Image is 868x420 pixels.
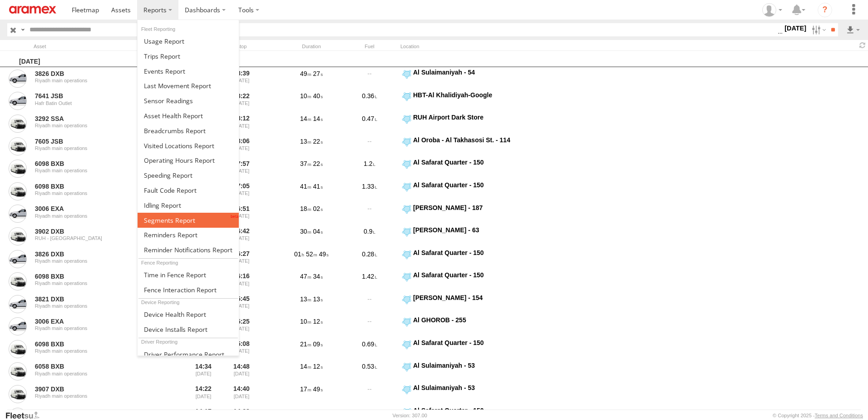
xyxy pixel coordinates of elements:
[313,138,323,145] span: 22
[400,339,514,360] label: Click to View Event Location
[35,303,159,309] div: Riyadh main operations
[313,228,323,235] span: 04
[400,91,514,112] label: Click to View Event Location
[300,183,311,190] span: 41
[224,271,259,292] div: 16:16 [DATE]
[393,413,427,418] div: Version: 307.00
[224,113,259,134] div: 18:12 [DATE]
[313,183,323,190] span: 41
[300,318,311,325] span: 10
[138,198,239,213] a: Idling Report
[138,168,239,183] a: Fleet Speed Report
[400,113,514,134] label: Click to View Event Location
[35,295,159,303] a: 3821 DXB
[400,226,514,247] label: Click to View Event Location
[342,181,397,202] div: 1.33
[313,363,323,370] span: 12
[313,273,323,280] span: 34
[138,138,239,153] a: Visited Locations Report
[342,361,397,382] div: 0.53
[400,294,514,315] label: Click to View Event Location
[300,295,311,303] span: 13
[313,92,323,100] span: 40
[224,226,259,247] div: 16:42 [DATE]
[35,258,159,264] div: Riyadh main operations
[35,325,159,331] div: Riyadh main operations
[313,340,323,348] span: 09
[35,393,159,399] div: Riyadh main operations
[35,190,159,196] div: Riyadh main operations
[400,361,514,382] label: Click to View Event Location
[400,204,514,225] label: Click to View Event Location
[300,340,311,348] span: 21
[400,181,514,202] label: Click to View Event Location
[35,168,159,173] div: Riyadh main operations
[224,181,259,202] div: 17:05 [DATE]
[300,228,311,235] span: 30
[808,23,828,36] label: Search Filter Options
[19,23,26,36] label: Search Query
[300,273,311,280] span: 47
[35,123,159,128] div: Riyadh main operations
[313,408,323,415] span: 14
[35,70,159,78] a: 3826 DXB
[35,385,159,393] a: 3907 DXB
[5,411,47,420] a: Visit our Website
[300,160,311,167] span: 37
[306,250,317,258] span: 52
[313,70,323,77] span: 27
[342,339,397,360] div: 0.69
[224,339,259,360] div: 15:08 [DATE]
[313,385,323,393] span: 49
[35,227,159,235] a: 3902 DXB
[186,361,221,382] div: Entered prior to selected date range
[138,213,239,228] a: Segments Report
[413,158,513,166] div: Al Safarat Quarter - 150
[759,3,785,17] div: Fatimah Alqatari
[224,249,259,270] div: 16:27 [DATE]
[342,158,397,179] div: 1.2
[300,115,311,122] span: 14
[35,92,159,100] a: 7641 JSB
[35,160,159,168] a: 6098 BXB
[138,347,239,362] a: Driver Performance Report
[294,250,304,258] span: 01
[138,64,239,79] a: Full Events Report
[35,250,159,258] a: 3826 DXB
[224,136,259,157] div: 18:06 [DATE]
[35,137,159,145] a: 7605 JSB
[815,413,863,418] a: Terms and Conditions
[35,317,159,325] a: 3006 EXA
[342,91,397,112] div: 0.36
[138,282,239,297] a: Fence Interaction Report
[413,181,513,189] div: Al Safarat Quarter - 150
[783,23,808,33] label: [DATE]
[300,138,311,145] span: 13
[138,153,239,168] a: Asset Operating Hours Report
[818,3,832,17] i: ?
[413,91,513,99] div: HBT-Al Khalidiyah-Google
[35,340,159,348] a: 6098 BXB
[35,280,159,286] div: Riyadh main operations
[138,242,239,257] a: Service Reminder Notifications Report
[313,115,323,122] span: 14
[413,316,513,324] div: Al GHOROB - 255
[413,339,513,347] div: Al Safarat Quarter - 150
[342,271,397,292] div: 1.42
[319,250,329,258] span: 49
[300,70,311,77] span: 49
[413,136,513,144] div: Al Oroba - Al Takhasosi St. - 114
[313,318,323,325] span: 12
[413,406,513,415] div: Al Safarat Quarter - 150
[138,93,239,108] a: Sensor Readings
[400,158,514,179] label: Click to View Event Location
[224,68,259,89] div: 18:39 [DATE]
[300,92,311,100] span: 10
[413,113,513,121] div: RUH Airport Dark Store
[138,307,239,322] a: Device Health Report
[845,23,861,36] label: Export results as...
[138,267,239,282] a: Time in Fences Report
[138,49,239,64] a: Trips Report
[35,272,159,280] a: 6098 BXB
[773,413,863,418] div: © Copyright 2025 -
